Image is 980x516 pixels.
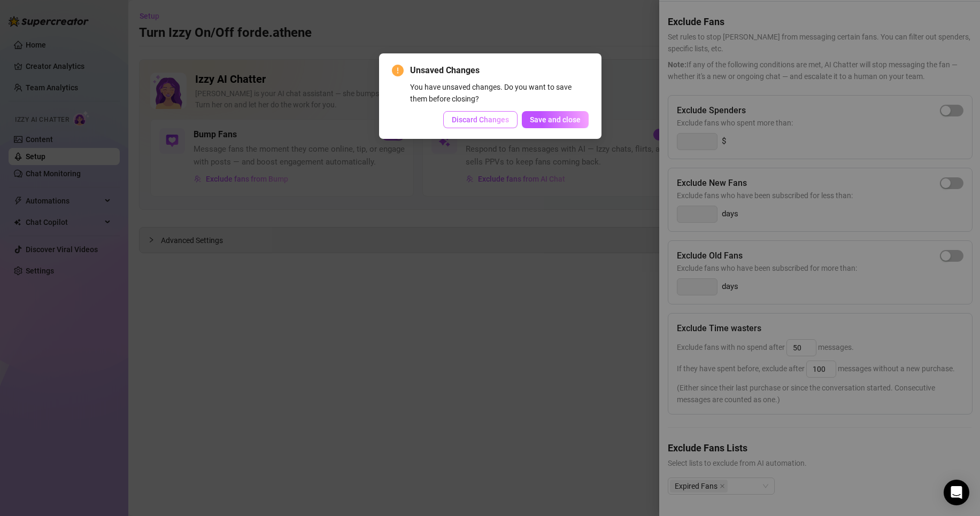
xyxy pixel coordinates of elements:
div: You have unsaved changes. Do you want to save them before closing? [410,81,589,105]
button: Discard Changes [443,111,518,128]
span: Save and close [530,115,581,124]
button: Save and close [522,111,589,128]
span: Unsaved Changes [410,64,589,77]
span: Discard Changes [452,115,509,124]
div: Open Intercom Messenger [944,480,969,505]
span: exclamation-circle [392,65,404,76]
